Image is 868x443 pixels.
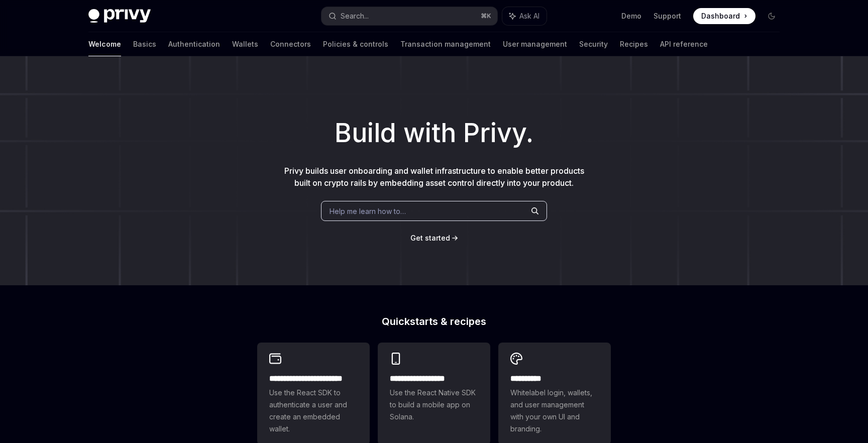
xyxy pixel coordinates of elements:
div: Search... [341,10,369,22]
a: Security [579,32,608,56]
a: Wallets [232,32,258,56]
a: Transaction management [400,32,491,56]
h2: Quickstarts & recipes [257,316,611,326]
button: Ask AI [502,7,547,25]
a: Demo [621,11,641,21]
img: dark logo [88,9,151,23]
a: Support [654,11,681,21]
a: Policies & controls [323,32,388,56]
span: Ask AI [519,11,539,21]
span: Help me learn how to… [330,206,406,216]
button: Toggle dark mode [764,8,780,24]
span: Use the React Native SDK to build a mobile app on Solana. [390,387,478,423]
span: ⌘ K [481,12,491,20]
button: Search...⌘K [321,7,497,25]
span: Use the React SDK to authenticate a user and create an embedded wallet. [269,387,358,435]
a: Connectors [270,32,311,56]
a: Basics [133,32,156,56]
a: API reference [660,32,708,56]
a: User management [503,32,567,56]
span: Whitelabel login, wallets, and user management with your own UI and branding. [510,387,599,435]
span: Privy builds user onboarding and wallet infrastructure to enable better products built on crypto ... [284,166,584,188]
a: Authentication [168,32,220,56]
span: Get started [410,234,450,242]
a: Recipes [620,32,648,56]
h1: Build with Privy. [16,114,852,153]
a: Dashboard [693,8,755,24]
a: Welcome [88,32,121,56]
span: Dashboard [701,11,740,21]
a: Get started [410,233,450,243]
